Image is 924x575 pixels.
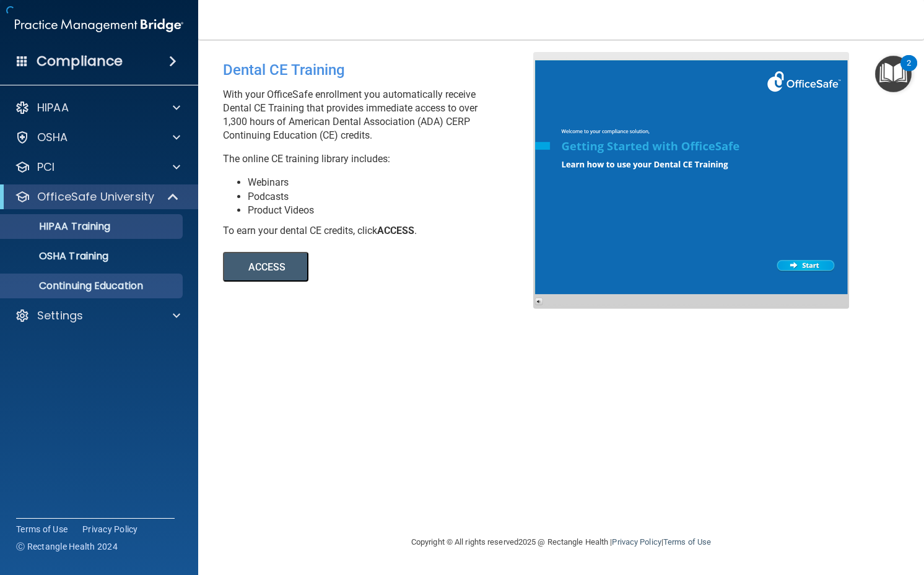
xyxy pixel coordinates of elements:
p: OfficeSafe University [37,189,154,204]
p: PCI [37,160,54,175]
div: Copyright © All rights reserved 2025 @ Rectangle Health | | [335,522,787,562]
h4: Compliance [37,53,123,70]
a: Settings [15,308,180,323]
div: Dental CE Training [223,52,543,88]
a: Terms of Use [663,537,711,547]
p: Continuing Education [8,280,177,292]
b: ACCESS [377,225,414,236]
a: PCI [15,160,180,175]
a: OfficeSafe University [15,189,180,204]
a: ACCESS [223,263,562,272]
p: HIPAA Training [8,220,110,233]
iframe: Drift Widget Chat Controller [862,490,909,537]
div: 2 [907,63,911,79]
p: Settings [37,308,83,323]
li: Product Videos [248,204,543,217]
button: ACCESS [223,252,308,282]
p: With your OfficeSafe enrollment you automatically receive Dental CE Training that provides immedi... [223,88,543,142]
a: Terms of Use [16,523,68,535]
a: HIPAA [15,100,180,115]
img: PMB logo [15,13,183,38]
div: To earn your dental CE credits, click . [223,224,543,238]
p: The online CE training library includes: [223,152,543,166]
a: Privacy Policy [82,523,138,535]
button: Open Resource Center, 2 new notifications [875,56,912,92]
p: OSHA [37,130,68,145]
p: OSHA Training [8,250,108,262]
li: Podcasts [248,190,543,204]
span: Ⓒ Rectangle Health 2024 [16,540,118,553]
p: HIPAA [37,100,69,115]
li: Webinars [248,176,543,189]
a: Privacy Policy [612,537,661,547]
a: OSHA [15,130,180,145]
